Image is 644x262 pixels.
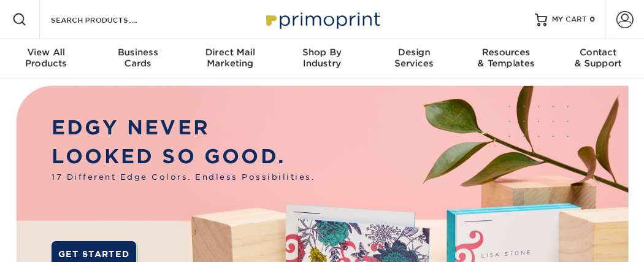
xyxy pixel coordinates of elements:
a: Contact& Support [552,39,644,79]
span: Business [92,47,184,58]
span: Direct Mail [184,47,276,58]
span: 17 Different Edge Colors. Endless Possibilities. [52,172,315,183]
p: EDGY NEVER [52,114,315,142]
a: Direct MailMarketing [184,39,276,79]
div: Marketing [184,47,276,69]
p: LOOKED SO GOOD. [52,142,315,171]
span: MY CART [552,15,587,25]
a: Resources& Templates [460,39,552,79]
a: DesignServices [368,39,460,79]
span: Shop By [276,47,368,58]
a: BusinessCards [92,39,184,79]
div: Industry [276,47,368,69]
input: SEARCH PRODUCTS..... [50,12,169,27]
img: Primoprint [261,6,383,33]
a: Shop ByIndustry [276,39,368,79]
span: Design [368,47,460,58]
div: & Support [552,47,644,69]
span: Resources [460,47,552,58]
div: & Templates [460,47,552,69]
div: Cards [92,47,184,69]
span: 0 [589,15,595,24]
div: Services [368,47,460,69]
span: Contact [552,47,644,58]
